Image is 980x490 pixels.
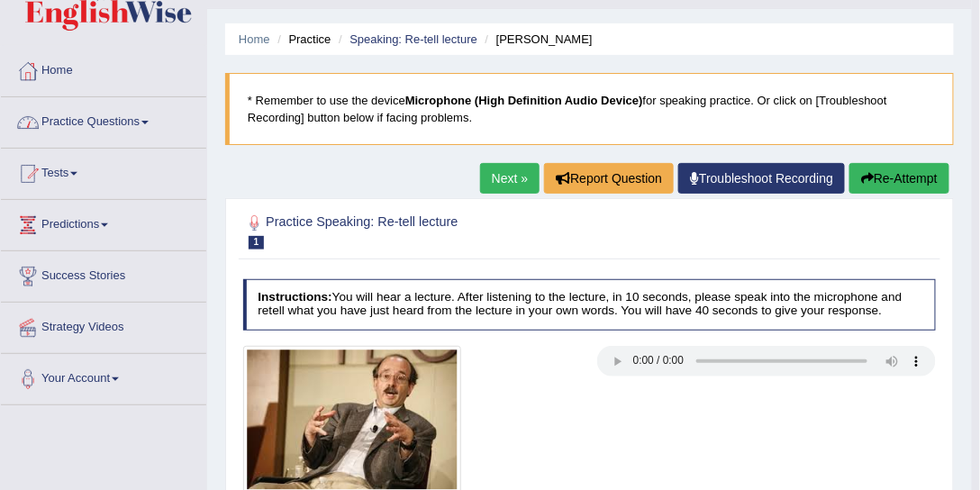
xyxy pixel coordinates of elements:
[1,97,206,142] a: Practice Questions
[1,303,206,348] a: Strategy Videos
[225,73,954,145] blockquote: * Remember to use the device for speaking practice. Or click on [Troubleshoot Recording] button b...
[544,163,674,194] button: Report Question
[481,31,593,48] li: [PERSON_NAME]
[243,212,673,250] h2: Practice Speaking: Re-tell lecture
[349,32,477,46] a: Speaking: Re-tell lecture
[1,354,206,399] a: Your Account
[249,236,265,250] span: 1
[273,31,331,48] li: Practice
[678,163,845,194] a: Troubleshoot Recording
[258,290,331,304] b: Instructions:
[239,32,270,46] a: Home
[1,149,206,194] a: Tests
[1,200,206,245] a: Predictions
[243,279,937,331] h4: You will hear a lecture. After listening to the lecture, in 10 seconds, please speak into the mic...
[480,163,540,194] a: Next »
[1,251,206,296] a: Success Stories
[405,94,643,107] b: Microphone (High Definition Audio Device)
[1,46,206,91] a: Home
[849,163,949,194] button: Re-Attempt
